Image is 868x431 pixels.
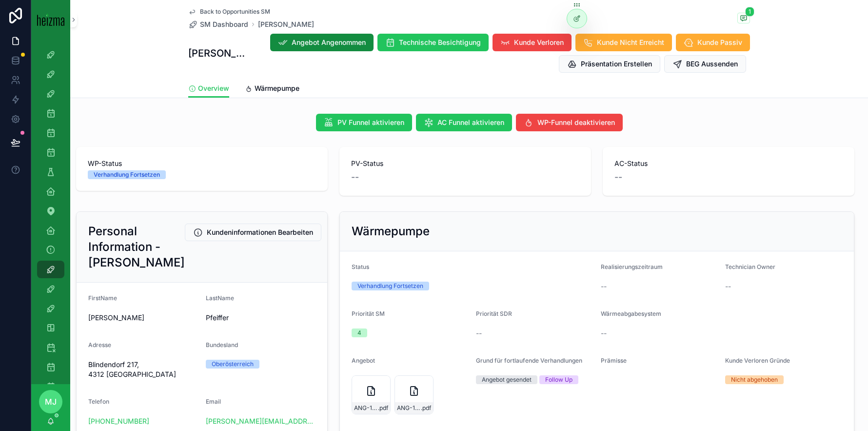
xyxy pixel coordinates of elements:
[31,39,70,384] div: scrollable content
[88,294,117,302] span: FirstName
[352,224,430,239] h2: Wärmepumpe
[200,20,248,29] span: SM Dashboard
[421,404,431,412] span: .pdf
[476,328,482,338] span: --
[206,313,316,323] span: Pfeiffer
[212,360,254,369] div: Oberösterreich
[94,170,160,179] div: Verhandlung Fortsetzen
[537,118,615,127] span: WP-Funnel deaktivieren
[245,80,299,99] a: Wärmepumpe
[88,398,109,405] span: Telefon
[316,114,412,131] button: PV Funnel aktivieren
[378,404,388,412] span: .pdf
[206,294,234,302] span: LastName
[206,416,316,426] a: [PERSON_NAME][EMAIL_ADDRESS][PERSON_NAME][DOMAIN_NAME]
[581,59,652,69] span: Präsentation Erstellen
[559,55,660,73] button: Präsentation Erstellen
[397,404,421,412] span: ANG-11927-Pfeiffer-2025-07-23
[352,263,369,270] span: Status
[725,282,731,291] span: --
[377,34,489,51] button: Technische Besichtigung
[351,159,579,168] span: PV-Status
[188,80,229,98] a: Overview
[516,114,623,131] button: WP-Funnel deaktivieren
[697,38,742,47] span: Kunde Passiv
[357,282,423,290] div: Verhandlung Fortsetzen
[207,227,313,237] span: Kundeninformationen Bearbeiten
[206,398,221,405] span: Email
[601,328,607,338] span: --
[601,263,663,270] span: Realisierungszeitraum
[686,59,738,69] span: BEG Aussenden
[258,20,314,29] a: [PERSON_NAME]
[351,170,359,184] span: --
[255,83,299,93] span: Wärmepumpe
[206,341,238,349] span: Bundesland
[88,341,111,349] span: Adresse
[725,263,775,270] span: Technician Owner
[188,8,270,16] a: Back to Opportunities SM
[493,34,572,51] button: Kunde Verloren
[676,34,750,51] button: Kunde Passiv
[614,170,622,184] span: --
[545,375,572,384] div: Follow Up
[357,328,361,337] div: 4
[337,118,404,127] span: PV Funnel aktivieren
[575,34,672,51] button: Kunde Nicht Erreicht
[399,38,481,47] span: Technische Besichtigung
[482,375,532,384] div: Angebot gesendet
[514,38,564,47] span: Kunde Verloren
[88,416,149,426] a: [PHONE_NUMBER]
[37,13,64,26] img: App logo
[198,83,229,93] span: Overview
[614,159,843,168] span: AC-Status
[188,46,247,60] h1: [PERSON_NAME]
[601,310,661,317] span: Wärmeabgabesystem
[597,38,664,47] span: Kunde Nicht Erreicht
[45,396,57,408] span: MJ
[185,224,321,241] button: Kundeninformationen Bearbeiten
[731,375,778,384] div: Nicht abgehoben
[352,357,375,364] span: Angebot
[601,357,627,364] span: Prämisse
[437,118,504,127] span: AC Funnel aktivieren
[188,20,248,29] a: SM Dashboard
[88,159,316,168] span: WP-Status
[745,7,754,17] span: 1
[292,38,366,47] span: Angebot Angenommen
[601,282,607,291] span: --
[664,55,746,73] button: BEG Aussenden
[354,404,378,412] span: ANG-11927-Pfeiffer-2025-07-23
[88,360,198,379] span: Blindendorf 217, 4312 [GEOGRAPHIC_DATA]
[88,313,198,323] span: [PERSON_NAME]
[476,310,512,317] span: Priorität SDR
[476,357,582,364] span: Grund für fortlaufende Verhandlungen
[352,310,385,317] span: Priorität SM
[737,13,750,25] button: 1
[416,114,512,131] button: AC Funnel aktivieren
[270,34,374,51] button: Angebot Angenommen
[725,357,790,364] span: Kunde Verloren Gründe
[88,224,185,270] h2: Personal Information - [PERSON_NAME]
[200,8,270,16] span: Back to Opportunities SM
